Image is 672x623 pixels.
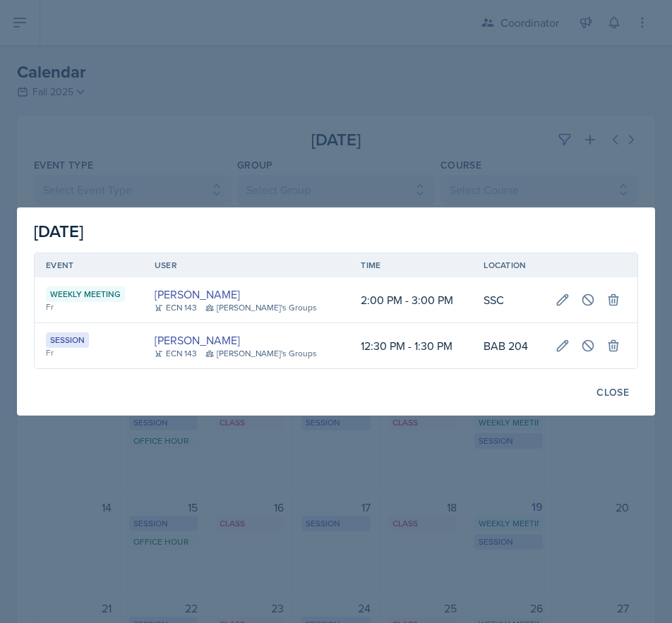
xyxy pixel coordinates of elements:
[596,387,629,398] div: Close
[46,332,89,348] div: Session
[155,286,240,303] a: [PERSON_NAME]
[472,253,544,277] th: Location
[472,323,544,368] td: BAB 204
[472,277,544,323] td: SSC
[587,380,638,404] button: Close
[205,301,317,314] div: [PERSON_NAME]'s Groups
[155,332,240,349] a: [PERSON_NAME]
[46,286,125,302] div: Weekly Meeting
[155,301,197,314] div: ECN 143
[349,277,472,323] td: 2:00 PM - 3:00 PM
[35,253,143,277] th: Event
[46,301,132,313] div: Fr
[349,253,472,277] th: Time
[34,219,638,244] div: [DATE]
[155,347,197,360] div: ECN 143
[143,253,349,277] th: User
[46,346,132,359] div: Fr
[349,323,472,368] td: 12:30 PM - 1:30 PM
[205,347,317,360] div: [PERSON_NAME]'s Groups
